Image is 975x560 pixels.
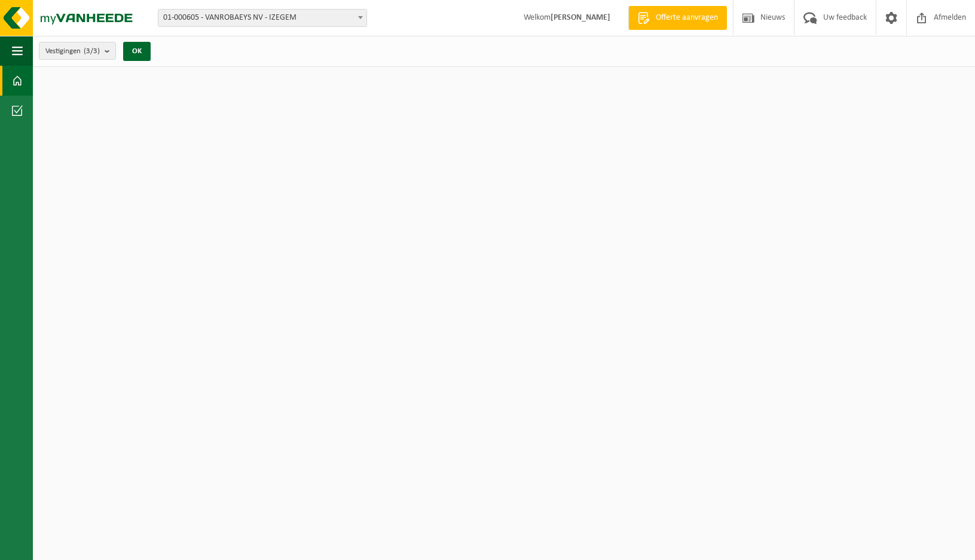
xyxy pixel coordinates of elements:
[39,42,116,60] button: Vestigingen(3/3)
[551,13,610,22] strong: [PERSON_NAME]
[653,12,721,24] span: Offerte aanvragen
[84,47,100,55] count: (3/3)
[628,6,727,30] a: Offerte aanvragen
[158,9,367,27] span: 01-000605 - VANROBAEYS NV - IZEGEM
[158,10,366,26] span: 01-000605 - VANROBAEYS NV - IZEGEM
[45,42,100,60] span: Vestigingen
[123,42,151,61] button: OK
